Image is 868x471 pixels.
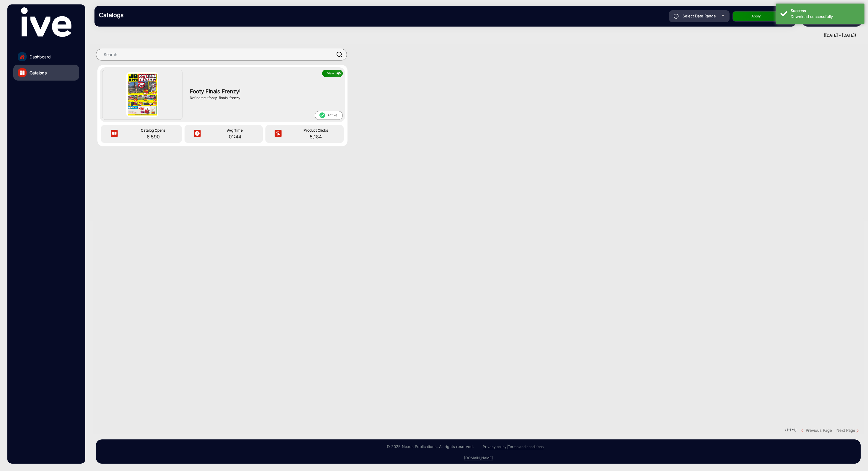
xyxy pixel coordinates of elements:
div: Download successfully [791,14,860,20]
h3: Catalogs [99,12,182,19]
button: Viewicon [322,70,343,77]
a: | [507,444,508,449]
span: Catalogs [30,70,47,76]
small: © 2025 Nexus Publications. All rights reserved. [386,444,474,449]
pre: ( / ) [785,428,797,433]
span: Select Date Range [683,14,716,18]
span: Footy Finals Frenzy! [190,87,340,95]
mat-icon: check_circle [319,112,325,119]
strong: Next Page [836,428,855,433]
div: Success [791,8,860,14]
span: 01:44 [208,133,261,140]
span: 6,590 [126,133,180,140]
img: icon [193,130,202,138]
div: ([DATE] - [DATE]) [89,32,856,38]
strong: 1-1 [787,428,791,432]
img: icon [335,70,342,77]
img: icon [274,130,283,138]
img: icon [674,14,679,19]
span: Dashboard [30,54,51,60]
button: Apply [732,11,780,22]
strong: 1 [793,428,795,432]
span: Avg Time [208,128,261,133]
span: 5,184 [289,133,342,140]
img: vmg-logo [21,7,71,37]
span: Catalog Opens [126,128,180,133]
img: Footy Finals Frenzy! [126,72,158,117]
input: Search [96,49,347,60]
div: Ref name : footy-finals-frenzy [190,95,340,101]
img: catalog [20,71,25,75]
img: previous button [801,429,806,433]
span: Product Clicks [289,128,342,133]
a: Privacy policy [483,444,507,449]
a: [DOMAIN_NAME] [464,456,493,460]
strong: Previous Page [806,428,832,433]
a: Terms and conditions [508,444,544,449]
span: Active [315,111,343,120]
img: Next button [855,429,860,433]
a: Catalogs [13,65,79,81]
img: home [19,54,25,59]
img: prodSearch.svg [337,52,342,57]
img: icon [110,130,119,138]
a: Dashboard [13,49,79,65]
